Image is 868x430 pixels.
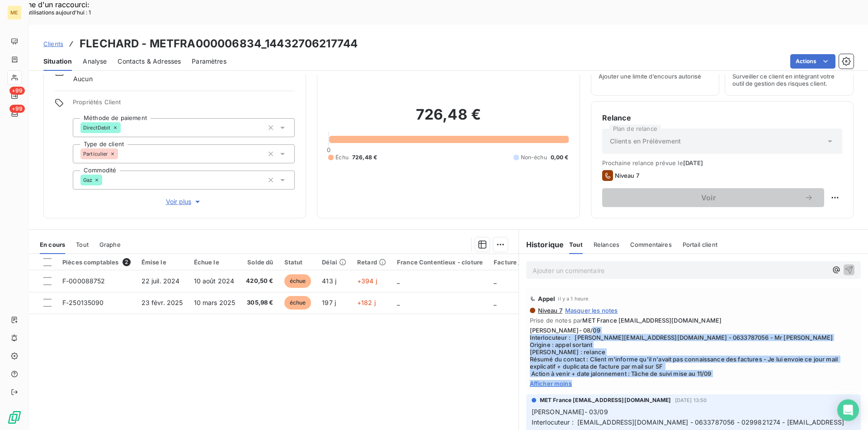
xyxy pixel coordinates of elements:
[732,73,846,87] span: Surveiller ce client en intégrant votre outil de gestion des risques client.
[322,259,346,266] div: Délai
[335,153,349,162] span: Échu
[246,298,273,307] span: 305,98 €
[397,259,483,266] div: France Contentieux - cloture
[322,299,336,306] span: 197 j
[83,151,108,157] span: Particulier
[582,317,722,324] span: MET France [EMAIL_ADDRESS][DOMAIN_NAME]
[532,408,608,416] span: [PERSON_NAME]- 03/09
[142,259,183,266] div: Émise le
[142,299,183,306] span: 23 févr. 2025
[62,258,131,266] div: Pièces comptables
[602,188,824,207] button: Voir
[166,197,202,206] span: Voir plus
[194,259,236,266] div: Échue le
[357,259,386,266] div: Retard
[610,137,681,146] span: Clients en Prélèvement
[246,277,273,286] span: 420,50 €
[352,153,377,162] span: 726,48 €
[357,277,377,285] span: +394 j
[630,241,672,248] span: Commentaires
[602,112,842,123] h6: Relance
[837,399,859,421] div: Open Intercom Messenger
[322,277,336,285] span: 413 j
[327,146,330,153] span: 0
[83,57,107,66] span: Analyse
[284,274,311,288] span: échue
[790,54,835,69] button: Actions
[594,241,619,248] span: Relances
[43,40,63,47] span: Clients
[357,299,376,306] span: +182 j
[615,172,639,179] span: Niveau 7
[683,159,703,166] span: [DATE]
[530,380,857,387] span: Afficher moins
[80,36,358,52] h3: FLECHARD - METFRA000006834_14432706217744
[599,73,701,80] span: Ajouter une limite d’encours autorisé
[123,258,131,266] span: 2
[521,153,547,162] span: Non-échu
[9,105,25,113] span: +99
[194,277,235,285] span: 10 août 2024
[494,299,496,306] span: _
[538,295,556,302] span: Appel
[519,239,564,250] h6: Historique
[602,159,842,166] span: Prochaine relance prévue le
[494,259,556,266] div: Facture / Echéancier
[73,98,295,111] span: Propriétés Client
[73,74,93,83] span: Aucun
[397,299,400,306] span: _
[118,150,125,158] input: Ajouter une valeur
[73,197,295,207] button: Voir plus
[683,241,717,248] span: Portail client
[397,277,400,285] span: _
[565,307,618,314] span: Masquer les notes
[76,241,89,248] span: Tout
[83,177,92,183] span: Gaz
[9,87,25,95] span: +99
[284,296,311,310] span: échue
[537,307,562,314] span: Niveau 7
[194,299,236,306] span: 10 mars 2025
[7,410,22,425] img: Logo LeanPay
[121,124,128,132] input: Ajouter une valeur
[142,277,180,285] span: 22 juil. 2024
[102,176,109,184] input: Ajouter une valeur
[675,398,707,403] span: [DATE] 13:50
[62,277,105,285] span: F-000088752
[551,153,569,162] span: 0,00 €
[43,57,72,66] span: Situation
[40,241,65,248] span: En cours
[246,259,273,266] div: Solde dû
[494,277,496,285] span: _
[540,396,671,404] span: MET France [EMAIL_ADDRESS][DOMAIN_NAME]
[530,327,857,377] span: [PERSON_NAME]- 08/09 Interlocuteur : [PERSON_NAME][EMAIL_ADDRESS][DOMAIN_NAME] - 0633787056 - Mr ...
[613,194,804,201] span: Voir
[192,57,226,66] span: Paramètres
[530,317,857,324] span: Prise de notes par
[99,241,121,248] span: Graphe
[62,299,104,306] span: F-250135090
[83,125,111,130] span: DirectDebit
[328,106,568,133] h2: 726,48 €
[558,296,588,301] span: il y a 1 heure
[569,241,583,248] span: Tout
[118,57,181,66] span: Contacts & Adresses
[43,39,63,48] a: Clients
[284,259,311,266] div: Statut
